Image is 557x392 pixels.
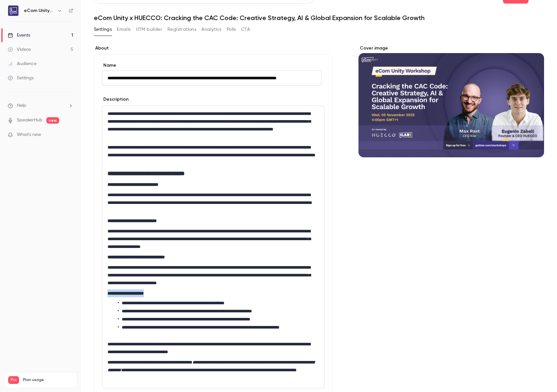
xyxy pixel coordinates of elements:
section: description [102,106,324,388]
div: editor [102,106,324,388]
button: Settings [94,24,112,35]
h1: eCom Unity x HUECCO: Cracking the CAC Code: Creative Strategy, AI & Global Expansion for Scalable... [94,14,544,22]
div: Videos [8,46,31,53]
button: Polls [227,24,236,35]
label: Description [102,96,129,103]
a: SpeakerHub [17,117,42,124]
img: eCom Unity Workshops [8,6,18,16]
span: new [46,117,59,124]
div: Events [8,32,30,39]
label: About [94,45,333,51]
div: Audience [8,61,37,67]
span: What's new [17,131,41,138]
section: Cover image [358,45,544,157]
button: UTM builder [136,24,162,35]
button: Analytics [201,24,222,35]
span: Plan usage [23,377,73,383]
button: CTA [241,24,250,35]
li: help-dropdown-opener [8,102,73,109]
label: Name [102,62,324,69]
button: Registrations [167,24,196,35]
button: Emails [117,24,131,35]
h6: eCom Unity Workshops [24,7,54,14]
label: Cover image [358,45,544,51]
span: Pro [8,376,19,384]
iframe: Noticeable Trigger [65,132,73,138]
div: Settings [8,75,34,81]
span: Help [17,102,26,109]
